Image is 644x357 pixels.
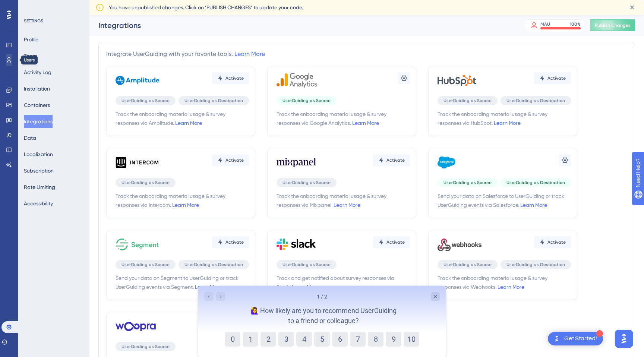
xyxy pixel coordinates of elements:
[24,49,37,63] button: Team
[116,110,249,127] span: Track the onboarding material usage & survey responses via Amplitude.
[506,98,565,104] span: UserGuiding as Destination
[24,66,51,79] button: Activity Log
[184,262,243,268] span: UserGuiding as Destination
[175,120,202,126] a: Learn More
[570,21,581,27] div: 100 %
[548,332,603,345] div: Open Get Started! checklist, remaining modules: 1
[116,192,249,209] span: Track the onboarding material usage & survey responses via Intercom.
[24,197,53,210] button: Accessibility
[386,239,405,245] span: Activate
[24,180,55,194] button: Rate Limiting
[506,180,565,186] span: UserGuiding as Destination
[24,148,53,161] button: Localization
[225,157,244,163] span: Activate
[282,180,331,186] span: UserGuiding as Source
[282,262,331,268] span: UserGuiding as Source
[24,164,54,177] button: Subscription
[24,82,50,95] button: Installation
[225,239,244,245] span: Activate
[386,157,405,163] span: Activate
[443,180,492,186] span: UserGuiding as Source
[373,154,410,166] button: Activate
[18,2,47,11] span: Need Help?
[24,98,50,112] button: Containers
[334,202,360,208] a: Learn More
[547,239,566,245] span: Activate
[277,192,410,209] span: Track the onboarding material usage & survey responses via Mixpanel.
[443,262,492,268] span: UserGuiding as Source
[547,75,566,81] span: Activate
[596,330,603,337] div: 1
[373,236,410,248] button: Activate
[564,335,597,343] div: Get Started!
[121,180,170,186] span: UserGuiding as Source
[212,72,249,84] button: Activate
[121,262,170,268] span: UserGuiding as Source
[198,286,446,357] iframe: UserGuiding Survey
[24,131,36,145] button: Data
[590,19,635,31] button: Publish Changes
[282,98,331,104] span: UserGuiding as Source
[121,98,170,104] span: UserGuiding as Source
[552,334,561,343] img: launcher-image-alternative-text
[195,284,222,290] a: Learn More
[498,284,524,290] a: Learn More
[212,236,249,248] button: Activate
[212,154,249,166] button: Activate
[225,75,244,81] span: Activate
[106,50,265,59] div: Integrate UserGuiding with your favorite tools.
[352,120,379,126] a: Learn More
[534,72,571,84] button: Activate
[443,98,492,104] span: UserGuiding as Source
[438,110,571,127] span: Track the onboarding material usage & survey responses via HubSpot.
[121,344,170,350] span: UserGuiding as Source
[172,202,199,208] a: Learn More
[98,20,506,31] div: Integrations
[534,236,571,248] button: Activate
[520,202,547,208] a: Learn More
[109,3,303,12] span: You have unpublished changes. Click on ‘PUBLISH CHANGES’ to update your code.
[438,192,571,209] span: Send your data on Salesforce to UserGuiding or track UserGuiding events via Salesforce.
[292,284,319,290] a: Learn More
[184,98,243,104] span: UserGuiding as Destination
[506,262,565,268] span: UserGuiding as Destination
[613,328,635,350] iframe: UserGuiding AI Assistant Launcher
[24,33,38,46] button: Profile
[116,274,249,291] span: Send your data on Segment to UserGuiding or track UserGuiding events via Segment.
[540,21,550,27] div: MAU
[234,50,265,57] a: Learn More
[277,110,410,127] span: Track the onboarding material usage & survey responses via Google Analytics.
[24,115,53,128] button: Integrations
[595,22,631,28] span: Publish Changes
[438,274,571,291] span: Track the onboarding material usage & survey responses via Webhooks.
[494,120,521,126] a: Learn More
[277,274,410,291] span: Track and get notified about survey responses via Slack.
[24,18,84,24] div: SETTINGS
